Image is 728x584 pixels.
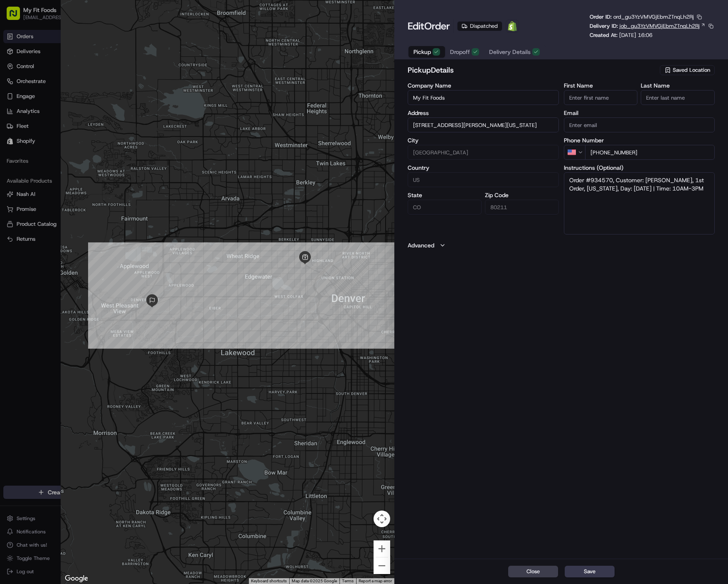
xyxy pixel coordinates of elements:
label: City [408,137,559,143]
div: Dispatched [457,21,502,31]
label: Email [564,110,715,116]
span: Order [424,20,450,33]
img: Wisdom Oko [8,143,22,159]
span: Wisdom [PERSON_NAME] [26,151,89,157]
button: Zoom in [374,540,390,557]
span: Map data ©2025 Google [292,579,337,583]
input: Enter state [408,200,482,215]
div: Start new chat [37,79,136,87]
img: 1736555255976-a54dd68f-1ca7-489b-9aae-adbdc363a1c4 [17,129,23,135]
input: 3024 N Speer Blvd, Denver, CO 80211, USA [408,117,559,132]
a: job_gu3YzVMVGjEbmZTnqLh2Rj [620,22,706,30]
span: Pylon [83,205,101,212]
span: [DATE] 16:06 [619,32,652,39]
div: Delivery ID: [590,22,715,30]
img: 1736555255976-a54dd68f-1ca7-489b-9aae-adbdc363a1c4 [8,79,23,94]
input: Enter city [408,145,559,160]
label: Phone Number [564,137,715,143]
span: Saved Location [673,66,710,74]
span: job_gu3YzVMVGjEbmZTnqLh2Rj [620,22,700,30]
h2: pickup Details [408,64,658,76]
span: [DATE] [95,151,112,157]
button: Keyboard shortcuts [251,578,287,584]
input: Enter first name [564,90,638,105]
input: Enter phone number [585,145,715,160]
div: We're available if you need us! [37,87,114,94]
button: Start new chat [141,81,151,91]
span: ord_gu3YzVMVGjEbmZTnqLh2Rj [613,13,694,20]
div: Past conversations [8,108,56,114]
a: Shopify [506,20,519,33]
label: First Name [564,83,638,88]
span: Knowledge Base [17,185,64,193]
a: Report a map error [359,579,392,583]
span: Wisdom [PERSON_NAME] [26,128,89,135]
img: Nash [8,8,25,24]
input: Enter email [564,117,715,132]
span: [DATE] [95,128,112,135]
span: • [90,151,93,157]
img: 1736555255976-a54dd68f-1ca7-489b-9aae-adbdc363a1c4 [17,151,23,158]
p: Created At: [590,32,652,39]
label: Last Name [641,83,715,88]
h1: Edit [408,20,450,33]
input: Enter zip code [485,200,559,215]
button: Close [508,566,558,577]
label: Zip Code [485,192,559,198]
input: Enter last name [641,90,715,105]
img: 8571987876998_91fb9ceb93ad5c398215_72.jpg [17,79,32,94]
span: Delivery Details [489,48,531,56]
label: Advanced [408,241,434,249]
span: Dropoff [450,48,470,56]
button: Map camera controls [374,511,390,527]
button: Save [565,566,615,577]
div: 💻 [70,186,77,193]
button: Advanced [408,241,715,249]
label: Instructions (Optional) [564,165,715,171]
a: 📗Knowledge Base [5,182,67,197]
div: 📗 [8,186,15,193]
span: API Documentation [79,185,133,193]
input: Enter country [408,172,559,187]
label: State [408,192,482,198]
textarea: Order #934570, Customer: [PERSON_NAME], 1st Order, [US_STATE], Day: [DATE] | Time: 10AM-3PM [564,172,715,235]
span: Pickup [413,48,431,56]
a: Open this area in Google Maps (opens a new window) [63,573,90,584]
a: Terms (opens in new tab) [342,579,354,583]
img: Shopify [507,21,517,31]
span: • [90,128,93,135]
button: Saved Location [660,64,715,76]
a: 💻API Documentation [67,182,137,197]
a: Powered byPylon [59,205,101,212]
label: Company Name [408,83,559,88]
p: Welcome 👋 [8,33,151,46]
p: Order ID: [590,13,694,21]
input: Enter company name [408,90,559,105]
label: Address [408,110,559,116]
button: See all [129,106,151,116]
img: Wisdom Oko [8,120,22,137]
img: Google [63,573,90,584]
input: Got a question? Start typing here... [22,53,150,62]
button: Zoom out [374,557,390,574]
label: Country [408,165,559,171]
